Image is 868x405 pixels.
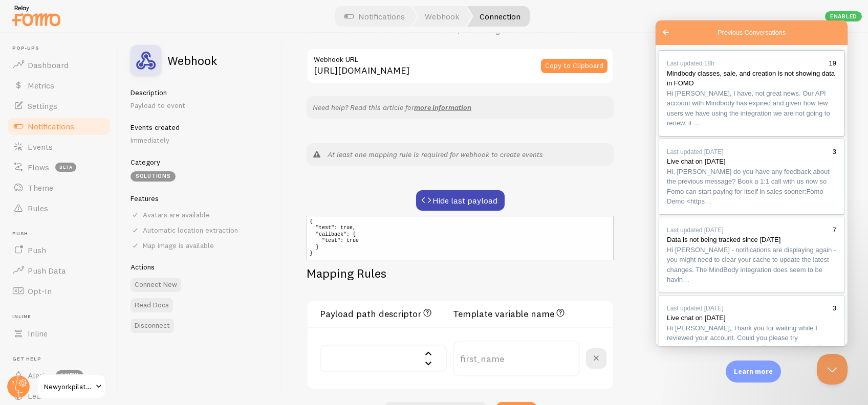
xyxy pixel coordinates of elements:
span: Push Data [28,265,66,276]
span: Live chat on [DATE] [11,294,70,301]
div: 7 [177,205,181,215]
h5: Description [131,88,269,97]
div: Automatic location extraction [131,226,269,235]
a: Settings [6,96,112,116]
span: Last updated 18h [11,39,59,47]
h2: Mapping Rules [307,265,386,281]
span: Alerts [28,370,50,380]
span: Data is not being tracked since [DATE] [11,215,125,223]
div: Solutions [131,171,176,182]
div: Avatars are available [131,210,269,219]
img: fomo-relay-logo-orange.svg [11,3,62,29]
span: Dashboard [28,60,69,70]
h5: Events created [131,123,269,132]
span: Hi [PERSON_NAME], I have, not great news. Our API account with Mindbody has expired and given how... [11,69,175,107]
span: Live chat on [DATE] [11,137,70,145]
img: fomo_icons_custom_webhook.svg [131,45,161,76]
div: Map image is available [131,241,269,250]
a: Inline [6,323,112,344]
a: Push Data [6,260,112,281]
span: 1 new [56,370,83,380]
p: Payload to event [131,100,269,110]
pre: { "test": true, "callback": { "test": true } } [307,216,614,260]
span: Inline [28,328,48,339]
span: Mindbody classes, sale, and creation is not showing data in FOMO [11,49,179,67]
span: Last updated [DATE] [11,128,68,135]
span: Go back [4,6,16,18]
label: Webhook URL [307,48,614,65]
span: Hi [PERSON_NAME], Thank you for waiting while I reviewed your account. Could you please try disco... [11,304,177,342]
button: Connect New [131,278,181,292]
a: Newyorkpilates [37,374,106,399]
span: Get Help [12,356,112,363]
div: 3 [177,283,181,293]
div: Learn more [726,361,781,382]
em: At least one mapping rule is required for webhook to create events [328,150,543,159]
a: Last updated [DATE]3Live chat on [DATE]Hi [PERSON_NAME], Thank you for waiting while I reviewed y... [3,275,189,351]
h3: Payload path descriptor [320,307,447,320]
span: Hi [PERSON_NAME] - notifications are displaying again - you might need to clear your cache to upd... [11,226,180,263]
button: Disconnect [131,319,174,333]
a: Dashboard [6,55,112,75]
a: Last updated 18h19Mindbody classes, sale, and creation is not showing data in FOMOHi [PERSON_NAME... [3,30,189,116]
span: Events [28,142,53,152]
p: Immediately [131,135,269,145]
span: Opt-In [28,286,52,296]
span: Last updated [DATE] [11,206,68,213]
a: Rules [6,198,112,218]
a: Metrics [6,75,112,96]
p: Need help? Read this article for [313,102,607,112]
h5: Category [131,157,269,167]
h2: Webhook [167,54,217,66]
h3: Template variable name [453,307,567,320]
a: Opt-In [6,281,112,301]
span: Last updated [DATE] [11,284,68,291]
span: Theme [28,183,53,193]
div: 19 [173,38,181,48]
span: Notifications [28,121,74,131]
iframe: Help Scout Beacon - Live Chat, Contact Form, and Knowledge Base [656,20,848,346]
iframe: Help Scout Beacon - Close [817,354,848,385]
span: Push [12,231,112,237]
a: Last updated [DATE]7Data is not being tracked since [DATE]Hi [PERSON_NAME] - notifications are di... [3,196,189,273]
span: Pop-ups [12,45,112,52]
span: Push [28,245,46,255]
div: 3 [177,126,181,137]
input: first_name [453,341,580,376]
a: Flows beta [6,157,112,177]
span: Rules [28,203,48,213]
span: Inline [12,313,112,320]
a: Read Docs [131,298,173,312]
button: Hide last payload [416,190,505,211]
span: Flows [28,162,49,172]
span: Settings [28,101,57,111]
span: Hi, [PERSON_NAME] do you have any feedback about the previous message? Book a 1:1 call with us no... [11,147,174,185]
section: Previous Conversations [3,30,189,353]
a: Push [6,240,112,260]
a: Last updated [DATE]3Live chat on [DATE]Hi, [PERSON_NAME] do you have any feedback about the previ... [3,118,189,194]
a: Alerts 1 new [6,365,112,386]
span: Newyorkpilates [44,380,93,393]
span: Metrics [28,80,54,91]
p: Learn more [734,367,773,376]
a: Theme [6,177,112,198]
a: Notifications [6,116,112,137]
span: Previous Conversations [62,7,130,17]
button: Copy to Clipboard [541,59,607,73]
a: Events [6,137,112,157]
h5: Features [131,194,269,203]
a: more information [414,103,471,112]
h5: Actions [131,262,269,272]
span: beta [55,163,76,172]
